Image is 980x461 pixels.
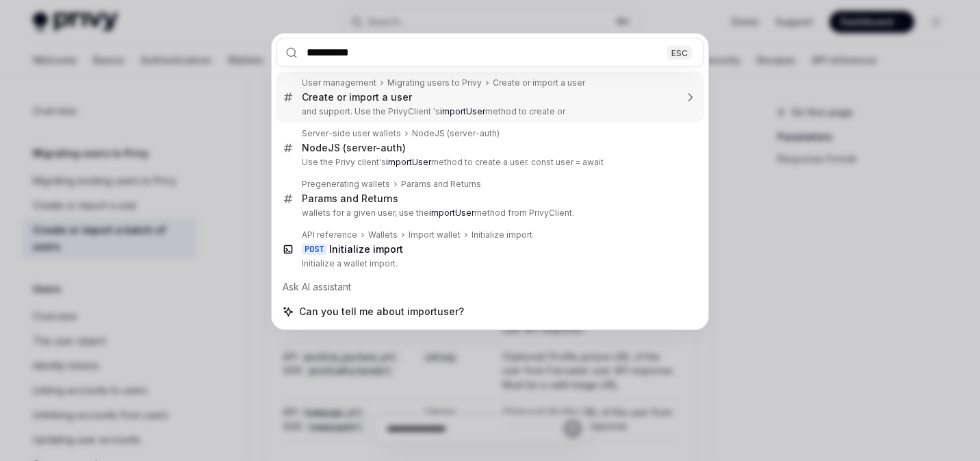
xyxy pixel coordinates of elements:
div: User management [302,77,376,88]
div: NodeJS (server-auth) [302,142,406,154]
div: Create or import a user [302,91,412,103]
div: Ask AI assistant [276,275,704,299]
b: importUser [440,106,485,116]
div: POST [302,244,326,255]
b: Initialize import [329,243,403,255]
div: Import wallet [409,229,461,240]
div: ESC [667,45,692,60]
div: Server-side user wallets [302,128,401,139]
p: Initialize a wallet import. [302,258,675,269]
div: Params and Returns [401,179,481,190]
div: Pregenerating wallets [302,179,390,190]
div: Wallets [368,229,398,240]
b: importUser [429,208,474,218]
p: Use the Privy client's method to create a user. const user = await [302,157,675,168]
div: Migrating users to Privy [387,77,482,88]
div: Initialize import [472,229,532,240]
div: API reference [302,229,357,240]
div: NodeJS (server-auth) [412,128,500,139]
p: and support. Use the PrivyClient 's method to create or [302,106,675,117]
p: wallets for a given user, use the method from PrivyClient. [302,208,675,219]
div: Params and Returns [302,192,398,205]
div: Create or import a user [493,77,585,88]
b: importUser [386,157,431,167]
span: Can you tell me about importuser? [299,305,464,319]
